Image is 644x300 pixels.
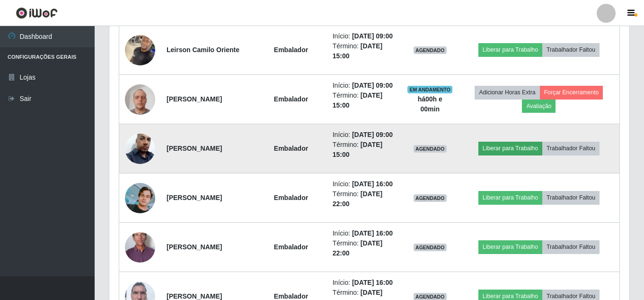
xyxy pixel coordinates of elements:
button: Forçar Encerramento [540,86,603,99]
li: Início: [333,130,396,140]
time: [DATE] 16:00 [352,279,393,286]
li: Término: [333,238,396,258]
strong: Embalador [274,145,308,152]
button: Trabalhador Faltou [542,43,600,56]
strong: Leirson Camilo Oriente [167,46,239,54]
img: 1723391026413.jpeg [125,79,155,119]
button: Avaliação [522,100,556,113]
button: Trabalhador Faltou [542,240,600,254]
li: Início: [333,228,396,238]
button: Liberar para Trabalho [478,142,542,155]
button: Liberar para Trabalho [478,191,542,204]
strong: Embalador [274,243,308,251]
span: AGENDADO [414,194,447,202]
strong: [PERSON_NAME] [167,194,222,201]
img: 1740359747198.jpeg [125,122,155,176]
time: [DATE] 16:00 [352,229,393,237]
span: AGENDADO [414,244,447,251]
li: Início: [333,31,396,41]
img: CoreUI Logo [16,7,58,19]
li: Início: [333,179,396,189]
li: Término: [333,189,396,209]
li: Início: [333,81,396,91]
button: Liberar para Trabalho [478,43,542,56]
li: Término: [333,91,396,110]
strong: Embalador [274,194,308,201]
img: 1748488941321.jpeg [125,30,155,70]
li: Término: [333,140,396,160]
strong: [PERSON_NAME] [167,243,222,251]
li: Término: [333,41,396,61]
strong: Embalador [274,95,308,103]
strong: há 00 h e 00 min [418,95,442,113]
button: Trabalhador Faltou [542,191,600,204]
img: 1713284102514.jpeg [125,183,155,213]
time: [DATE] 16:00 [352,180,393,188]
strong: Embalador [274,46,308,54]
img: 1712337969187.jpeg [125,216,155,279]
time: [DATE] 09:00 [352,82,393,89]
time: [DATE] 09:00 [352,131,393,138]
strong: [PERSON_NAME] [167,95,222,103]
span: AGENDADO [414,46,447,54]
time: [DATE] 09:00 [352,32,393,40]
strong: [PERSON_NAME] [167,292,222,300]
button: Trabalhador Faltou [542,142,600,155]
span: AGENDADO [414,145,447,153]
button: Liberar para Trabalho [478,240,542,254]
button: Adicionar Horas Extra [475,86,539,99]
strong: [PERSON_NAME] [167,145,222,152]
span: EM ANDAMENTO [407,86,452,93]
li: Início: [333,278,396,288]
strong: Embalador [274,292,308,300]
